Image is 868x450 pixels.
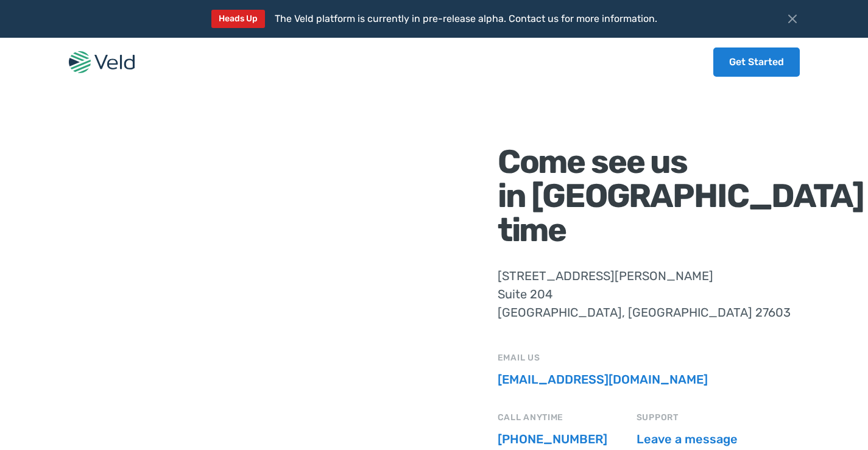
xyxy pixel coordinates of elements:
a: Get Started [713,47,800,77]
div: Heads Up [211,10,265,28]
div: email us [498,351,708,365]
p: [STREET_ADDRESS][PERSON_NAME] Suite 204 [GEOGRAPHIC_DATA], [GEOGRAPHIC_DATA] 27603 [498,267,805,322]
a: [EMAIL_ADDRESS][DOMAIN_NAME] [498,372,708,387]
a: [PHONE_NUMBER] [498,432,607,446]
div: support [637,410,738,425]
div: The Veld platform is currently in pre-release alpha. Contact us for more information. [275,12,657,26]
h1: Come see us in [GEOGRAPHIC_DATA] some time [498,145,805,247]
img: Veld [69,51,135,73]
a: Leave a message [637,432,738,446]
div: call anytime [498,410,607,425]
